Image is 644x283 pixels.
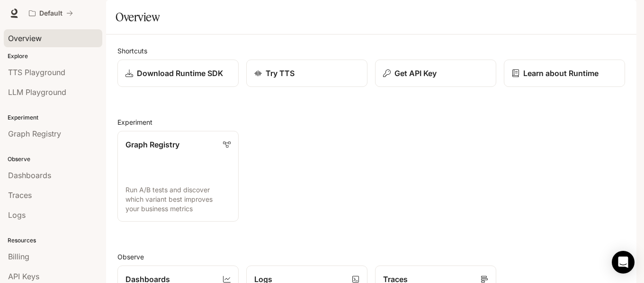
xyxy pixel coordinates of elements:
a: Download Runtime SDK [117,60,239,87]
button: Get API Key [375,60,496,87]
p: Download Runtime SDK [137,68,223,79]
button: All workspaces [25,4,77,23]
a: Try TTS [246,60,367,87]
h2: Shortcuts [117,46,625,56]
p: Try TTS [266,68,295,79]
p: Graph Registry [125,139,179,150]
p: Learn about Runtime [523,68,599,79]
h2: Experiment [117,117,625,127]
h1: Overview [116,8,160,26]
p: Default [39,9,63,17]
a: Graph RegistryRun A/B tests and discover which variant best improves your business metrics [117,131,239,222]
p: Get API Key [394,68,437,79]
h2: Observe [117,252,625,262]
p: Run A/B tests and discover which variant best improves your business metrics [125,185,231,214]
a: Learn about Runtime [504,60,625,87]
div: Open Intercom Messenger [612,251,635,274]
